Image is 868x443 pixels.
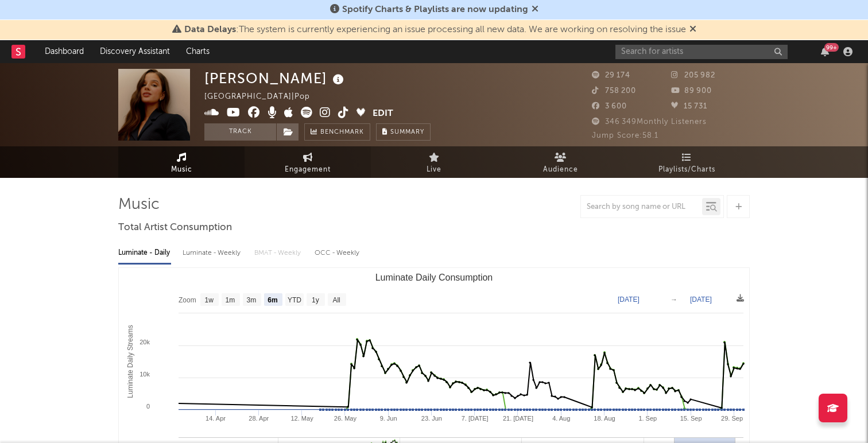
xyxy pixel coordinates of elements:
span: 15 731 [671,103,707,110]
a: Dashboard [37,40,92,63]
a: Engagement [245,146,371,178]
span: 758 200 [592,87,636,95]
span: Data Delays [184,25,236,34]
span: Playlists/Charts [658,163,715,177]
text: 15. Sep [680,415,702,422]
text: 1w [205,296,214,304]
div: [PERSON_NAME] [204,69,347,88]
span: 346 349 Monthly Listeners [592,118,707,126]
span: Music [171,163,192,177]
span: Total Artist Consumption [118,221,232,235]
span: Dismiss [532,5,538,14]
button: Summary [376,123,431,141]
text: All [332,296,340,304]
span: 89 900 [671,87,712,95]
text: [DATE] [618,296,640,304]
button: Edit [373,107,393,121]
span: Jump Score: 58.1 [592,132,658,139]
text: 10k [139,371,150,378]
button: 99+ [821,47,829,56]
div: [GEOGRAPHIC_DATA] | Pop [204,90,323,104]
text: YTD [288,296,301,304]
text: 26. May [334,415,357,422]
text: 9. Jun [380,415,397,422]
text: Luminate Daily Streams [126,325,134,398]
a: Music [118,146,245,178]
text: 14. Apr [206,415,226,422]
span: Benchmark [320,126,364,139]
input: Search by song name or URL [581,203,702,212]
span: Engagement [285,163,331,177]
span: Spotify Charts & Playlists are now updating [342,5,528,14]
text: Zoom [179,296,196,304]
text: 28. Apr [249,415,269,422]
text: 0 [146,403,150,410]
span: 3 600 [592,103,627,110]
span: Audience [543,163,578,177]
button: Track [204,123,276,141]
span: 29 174 [592,72,630,79]
span: : The system is currently experiencing an issue processing all new data. We are working on resolv... [184,25,686,34]
span: 205 982 [671,72,715,79]
text: [DATE] [690,296,712,304]
text: 20k [139,339,150,345]
text: 1y [312,296,319,304]
text: 6m [268,296,277,304]
a: Charts [178,40,218,63]
text: 12. May [291,415,314,422]
span: Live [427,163,441,177]
div: Luminate - Weekly [183,243,243,263]
text: 29. Sep [721,415,743,422]
text: 1m [226,296,235,304]
a: Discovery Assistant [92,40,178,63]
text: 23. Jun [421,415,442,422]
div: Luminate - Daily [118,243,171,263]
div: OCC - Weekly [315,243,361,263]
a: Playlists/Charts [623,146,750,178]
text: → [671,296,677,304]
text: 4. Aug [552,415,570,422]
text: Luminate Daily Consumption [375,273,493,282]
input: Search for artists [615,45,788,59]
text: 7. [DATE] [462,415,489,422]
text: 3m [247,296,257,304]
a: Benchmark [304,123,370,141]
text: 18. Aug [594,415,615,422]
a: Live [371,146,497,178]
span: Dismiss [689,25,696,34]
a: Audience [497,146,623,178]
text: 21. [DATE] [503,415,533,422]
div: 99 + [824,43,839,52]
span: Summary [390,129,424,135]
text: 1. Sep [638,415,657,422]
